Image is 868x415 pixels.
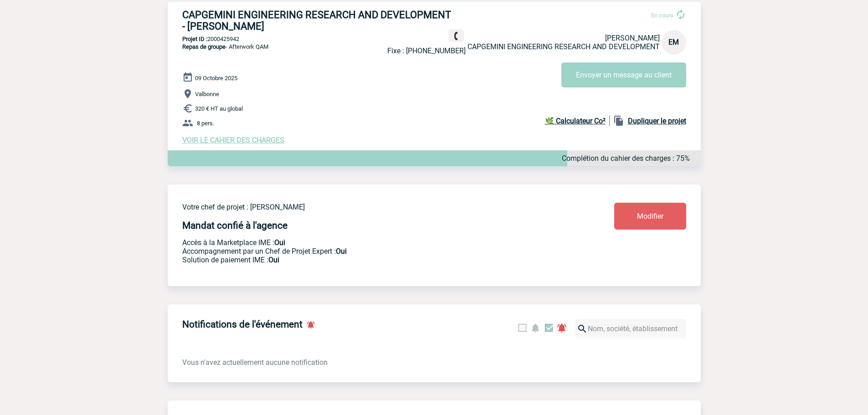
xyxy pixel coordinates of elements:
a: 🌿 Calculateur Co² [545,115,610,126]
b: Projet ID : [182,36,207,42]
b: 🌿 Calculateur Co² [545,117,606,125]
p: Votre chef de projet : [PERSON_NAME] [182,203,560,211]
span: 320 € HT au global [195,105,243,112]
b: Oui [274,238,285,247]
span: En cours [651,12,673,19]
button: Envoyer un message au client [561,62,686,87]
span: EM [668,38,679,46]
h4: Mandat confié à l'agence [182,220,288,231]
span: 09 Octobre 2025 [195,75,237,82]
span: CAPGEMINI ENGINEERING RESEARCH AND DEVELOPMENT [467,42,660,51]
b: Oui [268,256,279,264]
span: [PERSON_NAME] [605,34,660,42]
span: 8 pers. [197,120,214,127]
span: Repas de groupe [182,43,226,50]
img: file_copy-black-24dp.png [613,115,624,126]
img: fixe.png [452,32,460,40]
b: Oui [336,247,347,256]
h4: Notifications de l'événement [182,319,303,330]
span: Valbonne [195,91,219,97]
p: Accès à la Marketplace IME : [182,238,560,247]
span: - Afterwork QAM [182,43,268,50]
span: Vous n'avez actuellement aucune notification [182,358,328,367]
span: Modifier [637,212,663,220]
h3: CAPGEMINI ENGINEERING RESEARCH AND DEVELOPMENT - [PERSON_NAME] [182,9,456,32]
p: 2000425942 [168,36,701,42]
p: Prestation payante [182,247,560,256]
a: VOIR LE CAHIER DES CHARGES [182,136,284,144]
p: Conformité aux process achat client, Prise en charge de la facturation, Mutualisation de plusieur... [182,256,560,264]
p: Fixe : [PHONE_NUMBER] [387,46,466,55]
b: Dupliquer le projet [628,117,686,125]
